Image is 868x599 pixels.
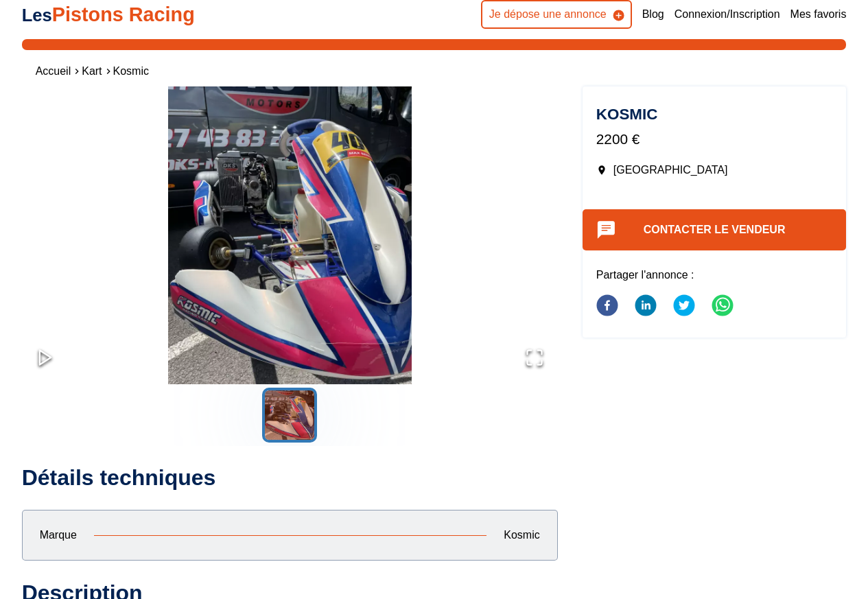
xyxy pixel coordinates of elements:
span: Les [22,5,52,25]
button: linkedin [635,286,657,327]
a: Mes favoris [790,7,847,22]
button: twitter [673,286,695,327]
p: Marque [23,528,94,543]
button: facebook [596,286,618,327]
div: Thumbnail Navigation [22,388,558,443]
a: LesPistons Racing [22,3,195,25]
p: [GEOGRAPHIC_DATA] [596,163,833,178]
h2: Détails techniques [22,464,558,491]
a: Accueil [36,65,71,77]
a: Connexion/Inscription [675,7,780,22]
a: Blog [642,7,664,22]
button: Play or Pause Slideshow [22,334,69,384]
button: Go to Slide 1 [262,388,317,443]
p: Partager l'annonce : [596,268,833,283]
p: 2200 € [596,129,833,149]
div: Go to Slide 1 [22,86,558,384]
button: whatsapp [712,286,734,327]
button: Open Fullscreen [511,334,558,384]
a: Contacter le vendeur [644,224,786,235]
a: Kosmic [113,65,149,77]
img: image [22,86,558,384]
button: Contacter le vendeur [583,209,847,250]
a: Kart [82,65,102,77]
p: Kosmic [486,528,556,543]
h1: Kosmic [596,107,833,122]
